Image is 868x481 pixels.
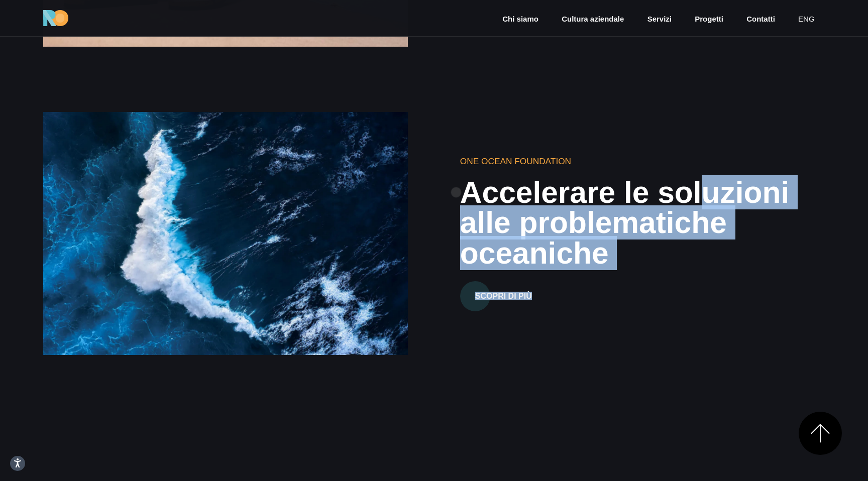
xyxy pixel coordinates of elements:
[43,10,68,26] img: Ride On Agency
[460,177,825,268] h2: Accelerare le soluzioni alle problematiche oceaniche
[646,14,673,25] a: Servizi
[460,281,547,311] button: Scopri di più
[460,155,825,168] h6: One Ocean Foundation
[501,14,539,25] a: Chi siamo
[797,14,816,25] a: eng
[460,289,547,301] a: Scopri di più
[561,14,625,25] a: Cultura aziendale
[694,14,724,25] a: Progetti
[745,14,776,25] a: Contatti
